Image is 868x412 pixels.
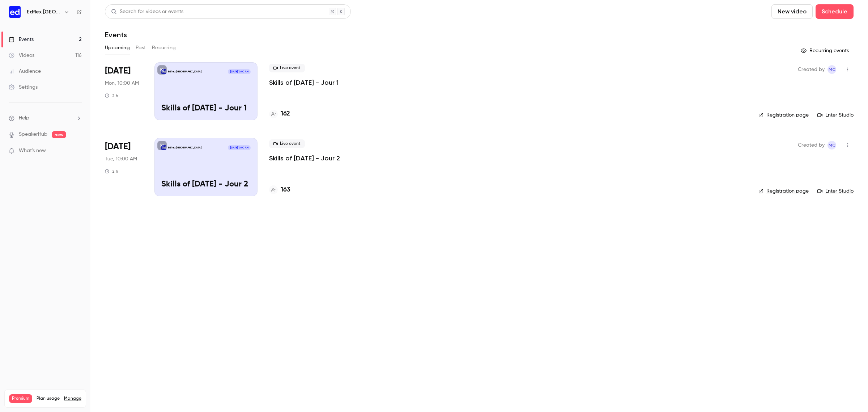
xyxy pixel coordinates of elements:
[105,30,127,39] h1: Events
[136,42,146,54] button: Past
[27,8,61,16] h6: Edflex [GEOGRAPHIC_DATA]
[105,62,143,120] div: Sep 22 Mon, 10:00 AM (Europe/Berlin)
[817,188,854,195] a: Enter Studio
[269,139,305,148] span: Live event
[105,42,130,54] button: Upcoming
[161,180,251,189] p: Skills of [DATE] - Jour 2
[269,185,290,195] a: 163
[758,188,809,195] a: Registration page
[105,93,118,98] div: 2 h
[269,78,339,87] a: Skills of [DATE] - Jour 1
[269,154,340,163] a: Skills of [DATE] - Jour 2
[154,62,258,120] a: Skills of Tomorrow - Jour 1Edflex [GEOGRAPHIC_DATA][DATE] 10:00 AMSkills of [DATE] - Jour 1
[105,155,137,163] span: Tue, 10:00 AM
[827,141,836,150] span: Manon Cousin
[797,45,854,56] button: Recurring events
[105,65,131,77] span: [DATE]
[52,131,66,138] span: new
[9,114,82,122] li: help-dropdown-opener
[73,148,82,154] iframe: Noticeable Trigger
[798,65,825,74] span: Created by
[64,396,81,402] a: Manage
[168,146,201,150] p: Edflex [GEOGRAPHIC_DATA]
[269,64,305,72] span: Live event
[105,138,143,196] div: Sep 23 Tue, 10:00 AM (Europe/Berlin)
[105,80,139,87] span: Mon, 10:00 AM
[771,4,813,19] button: New video
[827,65,836,74] span: Manon Cousin
[281,109,290,119] h4: 162
[9,84,38,91] div: Settings
[9,68,41,75] div: Audience
[269,109,290,119] a: 162
[798,141,825,150] span: Created by
[816,4,854,19] button: Schedule
[168,70,201,73] p: Edflex [GEOGRAPHIC_DATA]
[19,147,46,155] span: What's new
[161,104,251,113] p: Skills of [DATE] - Jour 1
[111,8,183,16] div: Search for videos or events
[105,168,118,174] div: 2 h
[9,36,34,43] div: Events
[19,114,29,122] span: Help
[281,185,290,195] h4: 163
[19,131,47,138] a: SpeakerHub
[758,112,809,119] a: Registration page
[228,145,250,150] span: [DATE] 10:00 AM
[829,141,835,150] span: MC
[817,112,854,119] a: Enter Studio
[829,65,835,74] span: MC
[9,6,21,18] img: Edflex France
[152,42,176,54] button: Recurring
[105,141,131,152] span: [DATE]
[9,394,32,403] span: Premium
[37,396,60,402] span: Plan usage
[9,52,34,59] div: Videos
[228,69,250,74] span: [DATE] 10:00 AM
[154,138,258,196] a: Skills of Tomorrow - Jour 2Edflex [GEOGRAPHIC_DATA][DATE] 10:00 AMSkills of [DATE] - Jour 2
